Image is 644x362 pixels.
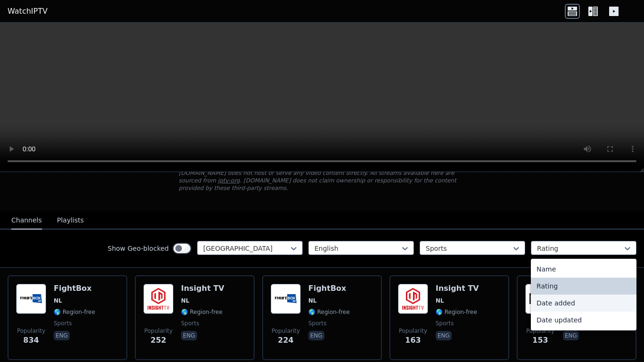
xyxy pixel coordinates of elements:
span: sports [436,320,454,327]
img: FightBox [271,284,301,314]
img: Insight TV [398,284,428,314]
p: eng [563,331,579,340]
span: 224 [278,335,293,346]
p: eng [54,331,70,340]
span: 🌎 Region-free [181,308,223,316]
span: sports [54,320,72,327]
span: Popularity [526,327,554,335]
p: eng [308,331,324,340]
div: Rating [531,278,636,295]
span: NL [54,297,62,304]
div: Name [531,261,636,278]
span: Popularity [272,327,300,335]
img: FightBox [16,284,46,314]
span: Popularity [17,327,45,335]
label: Show Geo-blocked [107,244,169,253]
h6: FightBox [308,284,350,293]
span: 163 [405,335,421,346]
a: WatchIPTV [8,6,48,17]
span: Popularity [399,327,427,335]
img: Fast&FunBox [525,284,555,314]
h6: FightBox [54,284,95,293]
div: Date added [531,295,636,312]
span: 🌎 Region-free [436,308,477,316]
span: 🌎 Region-free [54,308,95,316]
p: eng [181,331,197,340]
button: Playlists [57,212,84,230]
span: Popularity [144,327,173,335]
span: NL [436,297,444,304]
span: NL [181,297,190,304]
p: eng [436,331,452,340]
span: 🌎 Region-free [308,308,350,316]
div: Date updated [531,312,636,329]
span: 252 [150,335,166,346]
span: NL [308,297,317,304]
h6: Insight TV [436,284,479,293]
img: Insight TV [143,284,173,314]
button: Channels [11,212,42,230]
span: 834 [23,335,39,346]
h6: Insight TV [181,284,224,293]
span: sports [308,320,326,327]
span: sports [181,320,199,327]
span: 153 [532,335,548,346]
p: [DOMAIN_NAME] does not host or serve any video content directly. All streams available here are s... [179,169,465,192]
a: iptv-org [218,177,240,184]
